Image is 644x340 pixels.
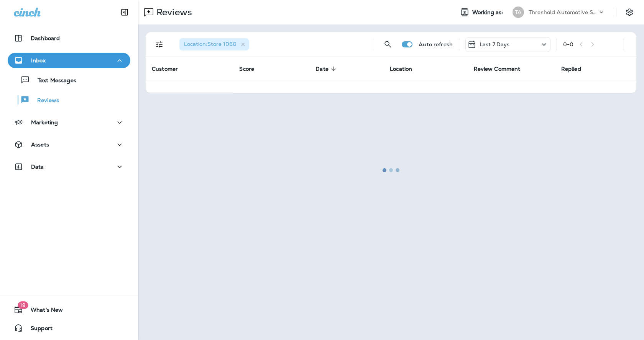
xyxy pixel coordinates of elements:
[30,97,59,104] p: Reviews
[8,92,130,108] button: Reviews
[8,320,130,336] button: Support
[31,119,58,125] p: Marketing
[8,115,130,130] button: Marketing
[31,35,60,41] p: Dashboard
[8,53,130,68] button: Inbox
[31,142,49,148] p: Assets
[8,302,130,317] button: 19What's New
[31,164,44,170] p: Data
[23,325,53,334] span: Support
[31,57,46,63] p: Inbox
[8,72,130,88] button: Text Messages
[30,77,76,85] p: Text Messages
[8,137,130,152] button: Assets
[8,159,130,174] button: Data
[18,301,28,309] span: 19
[23,307,63,316] span: What's New
[114,5,135,20] button: Collapse Sidebar
[8,31,130,46] button: Dashboard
